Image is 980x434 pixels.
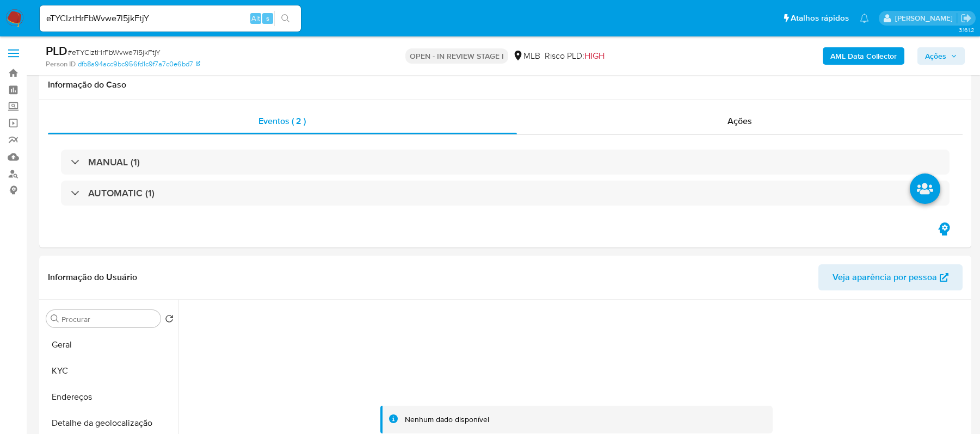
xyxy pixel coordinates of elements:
div: MLB [513,50,540,62]
div: MANUAL (1) [61,150,950,175]
span: Eventos ( 2 ) [258,115,306,127]
p: sara.carvalhaes@mercadopago.com.br [895,13,957,23]
span: Risco PLD: [545,50,605,62]
span: HIGH [584,49,605,62]
b: AML Data Collector [830,47,897,65]
b: Person ID [46,59,76,69]
button: Endereços [42,384,178,410]
span: Atalhos rápidos [791,13,849,24]
a: Sair [960,13,972,24]
span: # eTYCIztHrFbWvwe7l5jkFtjY [67,47,161,58]
button: Ações [917,47,965,65]
button: Procurar [51,314,59,323]
button: Veja aparência por pessoa [818,264,963,290]
a: dfb8a94acc9bc956fd1c9f7a7c0e6bd7 [78,59,200,69]
span: s [266,13,269,23]
button: search-icon [274,11,297,26]
span: Alt [251,13,260,23]
button: Geral [42,332,178,358]
h3: MANUAL (1) [88,156,140,168]
input: Pesquise usuários ou casos... [40,11,301,26]
button: AML Data Collector [823,47,904,65]
h3: AUTOMATIC (1) [88,187,155,199]
span: Veja aparência por pessoa [833,264,937,290]
a: Notificações [860,14,869,23]
button: Retornar ao pedido padrão [165,314,174,326]
button: KYC [42,358,178,384]
p: OPEN - IN REVIEW STAGE I [405,48,508,64]
b: PLD [46,42,67,59]
div: AUTOMATIC (1) [61,181,950,206]
span: Ações [728,115,752,127]
input: Procurar [61,314,156,324]
span: Ações [925,47,946,65]
h1: Informação do Caso [48,79,963,90]
h1: Informação do Usuário [48,272,137,283]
